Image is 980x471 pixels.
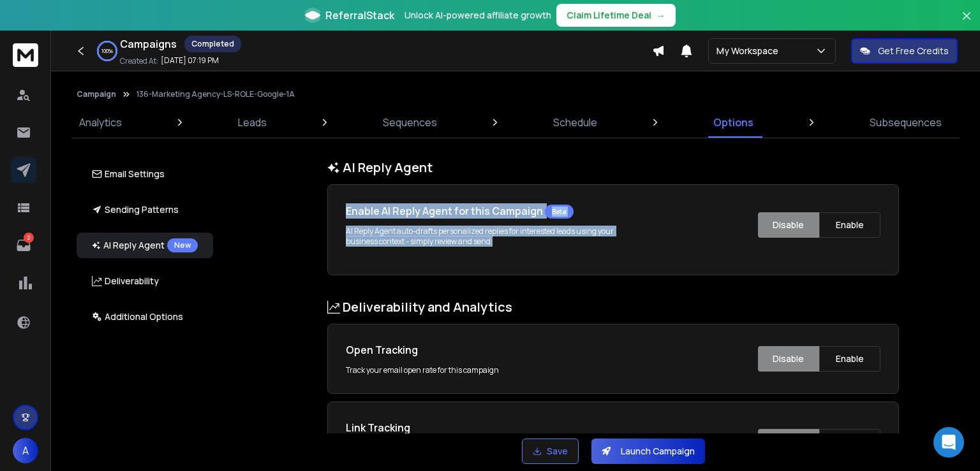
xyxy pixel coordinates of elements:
[878,45,949,57] p: Get Free Credits
[556,4,676,27] button: Claim Lifetime Deal→
[161,55,219,66] p: [DATE] 07:19 PM
[120,36,177,52] h1: Campaigns
[77,89,116,99] button: Campaign
[120,56,158,66] p: Created At:
[375,107,445,138] a: Sequences
[13,438,38,463] button: A
[706,107,761,138] a: Options
[851,38,958,64] button: Get Free Credits
[325,8,394,23] span: ReferralStack
[546,107,605,138] a: Schedule
[11,233,36,258] a: 2
[405,9,551,22] p: Unlock AI-powered affiliate growth
[870,115,942,130] p: Subsequences
[716,45,783,57] p: My Workspace
[184,36,241,52] div: Completed
[77,161,213,187] button: Email Settings
[657,9,665,22] span: →
[933,427,964,458] div: Open Intercom Messenger
[553,115,597,130] p: Schedule
[383,115,437,130] p: Sequences
[137,89,295,99] p: 136-Marketing Agency-LS-ROLE-Google-1A
[958,8,975,38] button: Close banner
[230,107,274,138] a: Leads
[92,168,165,180] p: Email Settings
[713,115,754,130] p: Options
[79,115,122,130] p: Analytics
[101,47,113,55] p: 100 %
[24,233,34,243] p: 2
[862,107,949,138] a: Subsequences
[238,115,267,130] p: Leads
[71,107,130,138] a: Analytics
[327,159,899,177] h1: AI Reply Agent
